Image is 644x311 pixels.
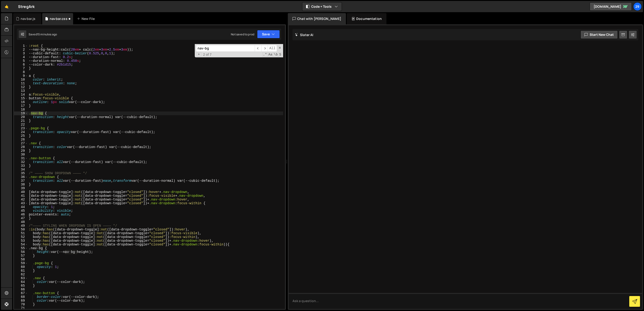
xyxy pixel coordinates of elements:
[14,220,28,224] div: 48
[14,81,28,85] div: 11
[14,156,28,160] div: 31
[14,243,28,246] div: 54
[14,63,28,67] div: 6
[14,183,28,186] div: 38
[14,138,28,141] div: 26
[14,93,28,96] div: 14
[29,32,57,36] div: Saved
[14,246,28,250] div: 55
[14,179,28,183] div: 37
[50,16,67,21] div: navbar.css
[14,276,28,280] div: 63
[268,52,273,57] span: CaseSensitive Search
[14,258,28,261] div: 58
[14,209,28,213] div: 45
[14,130,28,134] div: 24
[14,111,28,115] div: 19
[14,288,28,291] div: 66
[14,160,28,164] div: 32
[14,239,28,243] div: 53
[201,53,213,56] span: 2 of 7
[14,228,28,231] div: 50
[14,205,28,209] div: 44
[231,32,254,36] div: Not saved to prod
[262,52,267,57] span: RegExp Search
[14,280,28,284] div: 64
[14,96,28,100] div: 15
[14,175,28,179] div: 36
[14,108,28,111] div: 18
[14,78,28,81] div: 10
[14,190,28,194] div: 40
[14,126,28,130] div: 23
[37,32,57,36] div: 15 minutes ago
[279,52,282,57] span: Search In Selection
[14,89,28,93] div: 13
[14,235,28,239] div: 52
[14,100,28,104] div: 16
[633,2,642,11] a: 29
[14,284,28,288] div: 65
[302,2,342,11] button: Code + Tools
[14,224,28,228] div: 49
[14,291,28,295] div: 67
[14,186,28,190] div: 39
[14,164,28,168] div: 33
[196,52,201,56] span: Toggle Replace mode
[14,198,28,201] div: 42
[14,201,28,205] div: 43
[14,67,28,70] div: 7
[14,303,28,306] div: 70
[14,119,28,123] div: 21
[347,13,386,24] div: Documentation
[14,85,28,89] div: 12
[14,48,28,52] div: 2
[14,269,28,273] div: 61
[14,168,28,171] div: 34
[14,273,28,276] div: 62
[14,265,28,269] div: 60
[14,44,28,48] div: 1
[14,134,28,138] div: 25
[1,1,12,12] a: 🤙
[14,171,28,175] div: 35
[14,194,28,198] div: 41
[295,33,314,37] h2: Slater AI
[288,13,346,24] div: Chat with [PERSON_NAME]
[14,104,28,108] div: 17
[14,52,28,55] div: 3
[14,299,28,303] div: 69
[14,145,28,149] div: 28
[14,74,28,78] div: 9
[580,30,618,39] button: Start new chat
[14,216,28,220] div: 47
[14,70,28,74] div: 8
[14,153,28,156] div: 30
[14,231,28,235] div: 51
[14,149,28,153] div: 29
[14,250,28,254] div: 56
[261,45,268,52] span: ​
[14,261,28,265] div: 59
[21,16,35,21] div: navbar.js
[196,45,255,52] input: Search for
[14,295,28,299] div: 68
[257,30,280,38] button: Save
[14,254,28,258] div: 57
[18,4,35,9] div: StregArk
[273,52,278,57] span: Whole Word Search
[14,123,28,126] div: 22
[77,16,97,21] div: New File
[14,213,28,216] div: 46
[590,2,632,11] a: [DOMAIN_NAME]
[14,306,28,310] div: 71
[14,55,28,59] div: 4
[255,45,261,52] span: ​
[14,141,28,145] div: 27
[14,59,28,63] div: 5
[268,45,277,52] span: Alt-Enter
[14,115,28,119] div: 20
